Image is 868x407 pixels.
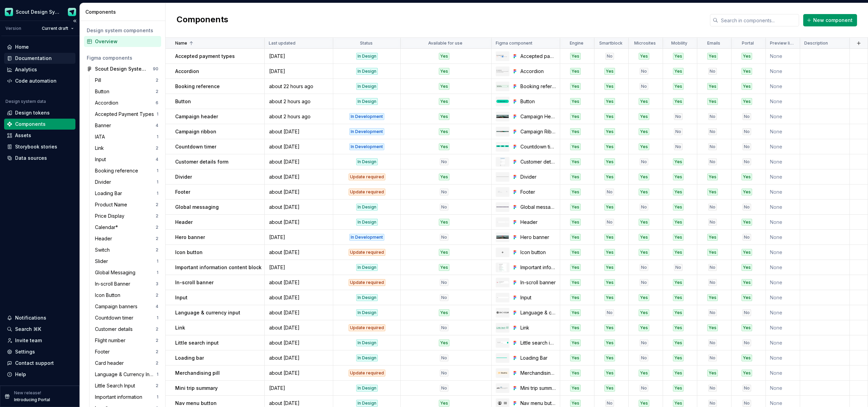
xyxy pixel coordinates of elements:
div: 4 [156,304,158,309]
div: about [DATE] [265,189,333,195]
div: No [440,158,448,165]
div: Yes [439,113,449,120]
a: Campaign banners4 [92,301,161,312]
div: Help [15,371,26,378]
td: None [766,109,800,124]
div: Global messaging [520,204,556,211]
button: New component [803,14,857,26]
div: Overview [95,38,158,45]
button: Scout Design SystemDesign Ops [1,4,78,19]
div: about 2 hours ago [265,98,333,105]
a: Data sources [4,153,75,164]
div: No [674,113,683,120]
div: Yes [639,128,649,135]
div: Yes [707,98,718,105]
div: Yes [639,143,649,150]
input: Search in components... [718,14,799,26]
div: Yes [742,83,752,90]
p: Description [804,40,828,46]
img: Button [496,100,509,103]
a: IATA1 [92,131,161,142]
a: Code automation [4,75,75,86]
p: Smartblock [599,40,623,46]
div: Yes [604,173,615,180]
div: Documentation [15,55,52,62]
a: Assets [4,130,75,141]
button: Collapse sidebar [70,16,80,26]
a: Storybook stories [4,141,75,152]
button: Help [4,369,75,380]
img: In-scroll banner [496,281,509,283]
div: 1 [157,168,158,173]
p: Figma component [496,40,532,46]
div: 2 [156,213,158,219]
div: Input [95,156,109,163]
div: Countdown timer [520,143,556,150]
p: Mobility [671,40,687,46]
div: [DATE] [265,68,333,75]
div: Yes [439,173,449,180]
a: Global Messaging1 [92,267,161,278]
div: Yes [439,53,449,60]
a: Design tokens [4,107,75,118]
p: Divider [175,173,192,180]
a: Little Search Input2 [92,380,161,391]
div: No [743,128,751,135]
td: None [766,154,800,169]
p: Microsites [634,40,656,46]
div: Little Search Input [95,382,138,389]
img: Footer [496,191,509,192]
div: In Development [349,113,384,120]
div: Yes [673,68,684,75]
a: Settings [4,346,75,357]
a: Product Name2 [92,199,161,210]
img: Mini trip summary [496,387,509,389]
div: In Design [356,158,378,165]
div: No [674,143,683,150]
a: Documentation [4,53,75,64]
div: 1 [157,179,158,185]
div: about [DATE] [265,128,333,135]
div: Accepted payment types [520,53,556,60]
button: Current draft [39,24,77,33]
div: Storybook stories [15,143,57,150]
a: Link2 [92,143,161,154]
td: None [766,94,800,109]
div: 2 [156,202,158,207]
div: 2 [156,338,158,343]
a: Home [4,41,75,52]
a: Price Display2 [92,211,161,222]
div: No [674,128,683,135]
a: Booking reference1 [92,165,161,176]
a: Divider1 [92,177,161,188]
img: Input [496,297,509,299]
div: In Development [349,143,384,150]
div: No [640,83,648,90]
div: In Design [356,83,378,90]
div: Yes [742,68,752,75]
div: Design system data [5,99,46,104]
div: Yes [604,68,615,75]
td: None [766,79,800,94]
div: 1 [157,372,158,377]
h2: Components [177,14,228,26]
div: Banner [95,122,114,129]
div: Yes [604,113,615,120]
div: 2 [156,292,158,298]
div: Price Display [95,213,127,219]
div: Yes [439,128,449,135]
div: Accordion [520,68,556,75]
div: No [743,158,751,165]
div: Yes [570,158,581,165]
div: Countdown timer [95,314,136,321]
div: No [440,204,448,211]
div: Assets [15,132,31,139]
div: Divider [520,173,556,180]
img: e611c74b-76fc-4ef0-bafa-dc494cd4cb8a.png [5,8,13,16]
img: Header [496,222,509,223]
div: Scout Design System [16,9,60,15]
div: Yes [570,173,581,180]
td: None [766,200,800,215]
p: Campaign header [175,113,218,120]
